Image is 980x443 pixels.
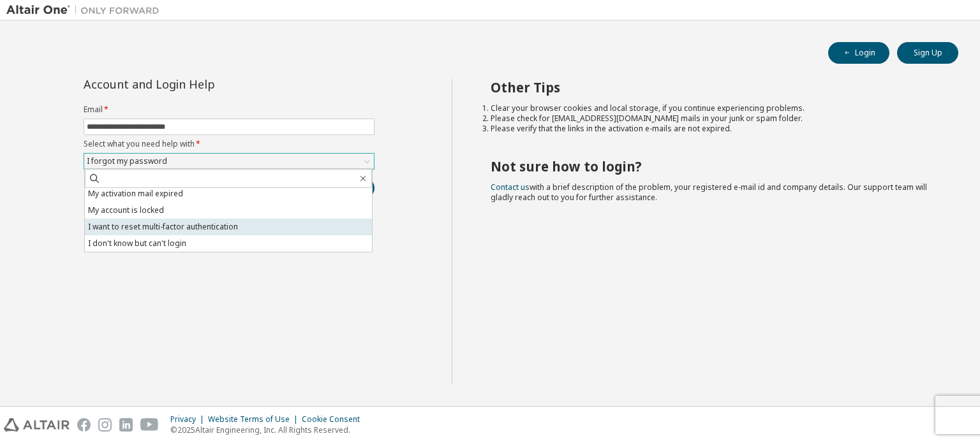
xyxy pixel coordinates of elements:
li: Please check for [EMAIL_ADDRESS][DOMAIN_NAME] mails in your junk or spam folder. [491,113,936,124]
li: My activation mail expired [85,185,372,202]
div: Account and Login Help [84,79,316,89]
span: with a brief description of the problem, your registered e-mail id and company details. Our suppo... [491,182,927,203]
label: Email [84,105,375,115]
button: Login [828,42,889,64]
label: Select what you need help with [84,139,375,149]
li: Please verify that the links in the activation e-mails are not expired. [491,124,936,134]
li: Clear your browser cookies and local storage, if you continue experiencing problems. [491,103,936,113]
img: altair_logo.svg [4,418,70,432]
div: I forgot my password [84,154,374,169]
img: linkedin.svg [119,418,133,432]
a: Contact us [491,182,530,192]
div: I forgot my password [85,154,169,168]
img: youtube.svg [140,418,159,432]
button: Sign Up [897,42,958,64]
img: facebook.svg [77,418,91,432]
p: © 2025 Altair Engineering, Inc. All Rights Reserved. [170,425,367,435]
div: Cookie Consent [302,414,367,425]
div: Website Terms of Use [208,414,302,425]
h2: Not sure how to login? [491,158,936,175]
img: Altair One [6,4,166,17]
img: instagram.svg [98,418,112,432]
h2: Other Tips [491,79,936,96]
div: Privacy [170,414,208,425]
